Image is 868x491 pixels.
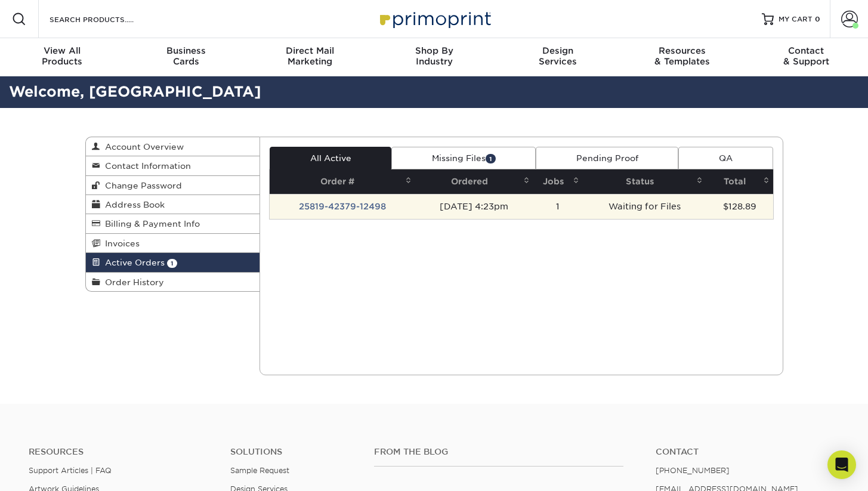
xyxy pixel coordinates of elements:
span: 0 [815,15,820,23]
span: Invoices [100,239,140,248]
div: Industry [372,45,496,67]
a: Missing Files1 [391,147,536,169]
span: Design [496,45,620,56]
span: Order History [100,277,164,287]
td: $128.89 [706,194,773,219]
span: Active Orders [100,258,165,267]
a: BusinessCards [124,38,248,76]
input: SEARCH PRODUCTS..... [48,12,165,26]
th: Jobs [533,169,583,194]
div: Marketing [248,45,372,67]
h4: Solutions [230,447,356,457]
a: Account Overview [86,137,260,156]
span: Resources [620,45,744,56]
a: [PHONE_NUMBER] [656,466,730,475]
span: Direct Mail [248,45,372,56]
a: DesignServices [496,38,620,76]
a: Order History [86,273,260,291]
a: Contact [656,447,839,457]
th: Order # [270,169,415,194]
th: Total [706,169,773,194]
a: Active Orders 1 [86,253,260,272]
span: MY CART [779,14,813,24]
td: 1 [533,194,583,219]
th: Status [583,169,706,194]
a: Pending Proof [536,147,678,169]
th: Ordered [415,169,533,194]
a: Sample Request [230,466,289,475]
td: 25819-42379-12498 [270,194,415,219]
span: Business [124,45,248,56]
span: Contact [744,45,868,56]
a: Change Password [86,176,260,195]
a: Invoices [86,234,260,253]
a: Billing & Payment Info [86,214,260,233]
a: Direct MailMarketing [248,38,372,76]
a: Resources& Templates [620,38,744,76]
span: Change Password [100,181,182,190]
a: QA [678,147,773,169]
span: Billing & Payment Info [100,219,200,228]
iframe: Google Customer Reviews [3,455,101,487]
span: 1 [486,154,496,163]
span: Shop By [372,45,496,56]
span: Address Book [100,200,165,209]
h4: Resources [29,447,212,457]
div: & Support [744,45,868,67]
span: Contact Information [100,161,191,171]
div: & Templates [620,45,744,67]
td: Waiting for Files [583,194,706,219]
div: Cards [124,45,248,67]
h4: From the Blog [374,447,624,457]
span: Account Overview [100,142,184,152]
td: [DATE] 4:23pm [415,194,533,219]
a: All Active [270,147,391,169]
a: Shop ByIndustry [372,38,496,76]
a: Contact Information [86,156,260,175]
span: 1 [167,259,177,268]
img: Primoprint [375,6,494,32]
div: Services [496,45,620,67]
a: Address Book [86,195,260,214]
a: Contact& Support [744,38,868,76]
div: Open Intercom Messenger [827,450,856,479]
